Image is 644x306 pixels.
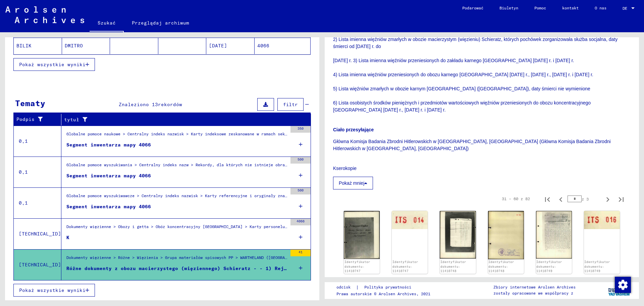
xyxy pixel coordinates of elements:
font: BILIK [16,43,32,49]
font: 6) Lista osobistych środków pieniężnych i przedmiotów wartościowych więźniów przeniesionych do ob... [333,100,591,113]
button: Poprzednia strona [554,192,568,206]
font: 4066 [297,219,305,223]
img: yv_logo.png [607,282,632,299]
font: O nas [595,5,606,10]
div: tytuł [64,114,304,125]
font: Biuletyn [499,5,518,10]
font: Tematy [15,98,45,108]
a: Identyfikator dokumentu: 11410749 [536,260,562,273]
img: 001.jpg [344,211,380,259]
font: [TECHNICAL_ID] [19,262,61,268]
font: 31 – 60 z 82 [502,196,530,201]
font: 4) Lista imienna więźniów przeniesionych do obozu karnego [GEOGRAPHIC_DATA] [DATE] r., [DATE] r.,... [333,72,593,77]
font: z 3 [582,196,589,202]
font: 0,1 [19,169,28,175]
font: Kserokopie [333,166,357,171]
font: Polityka prywatności [364,285,411,290]
font: 350 [298,126,304,131]
a: Szukać [90,15,124,32]
font: kontakt [562,5,579,10]
a: Identyfikator dokumentu: 11410749 [584,260,610,273]
div: Podpis [16,114,63,125]
font: Prawa autorskie © Arolsen Archives, 2021 [336,291,430,296]
a: Identyfikator dokumentu: 11410748 [440,260,466,273]
font: Podarować [462,5,483,10]
button: Następna strona [601,192,614,206]
a: Identyfikator dokumentu: 11410748 [488,260,514,273]
img: Arolsen_neg.svg [5,6,84,23]
font: DE [623,6,627,11]
a: Przeglądaj archiwum [124,15,197,31]
button: Ostatnia strona [614,192,628,206]
font: Podpis [16,116,35,122]
font: 5) Lista więźniów zmarłych w obozie karnym [GEOGRAPHIC_DATA] ([GEOGRAPHIC_DATA]), daty śmierci ni... [333,86,590,91]
font: Pokaż wszystkie wyniki [19,287,86,293]
button: Pierwsza strona [541,192,554,206]
font: odcisk [336,285,351,290]
font: [DATE] [209,43,227,49]
font: 0,1 [19,138,28,144]
font: Globalne pomoce wyszukiwania > Centralny indeks nazw > Rekordy, dla których nie istnieje obraz lu... [66,162,430,167]
font: 500 [298,188,304,192]
font: 41 [299,250,303,254]
font: Segment inwentarza mapy 4066 [66,142,151,148]
font: rekordów [158,101,182,107]
font: 4066 [257,43,269,49]
img: 001.jpg [440,211,476,259]
font: Pokaż mniej [339,180,364,186]
a: odcisk [336,284,356,291]
font: Segment inwentarza mapy 4066 [66,204,151,210]
font: Pomoc [534,5,546,10]
font: 500 [298,157,304,162]
img: 001.jpg [536,211,572,259]
font: K [66,234,69,241]
font: zostały opracowane we współpracy z [493,291,573,296]
div: Zmiana zgody [614,276,631,293]
font: filtr [283,101,298,107]
a: Polityka prywatności [359,284,419,291]
font: Przeglądaj archiwum [132,20,189,26]
img: 002.jpg [488,211,524,259]
font: Znaleziono 13 [119,101,158,107]
font: Segment inwentarza mapy 4066 [66,173,151,179]
font: Dokumenty więzienne > Obozy i getta > Obóz koncentracyjny [GEOGRAPHIC_DATA] > Karty personelu wię... [66,224,524,229]
button: Pokaż wszystkie wyniki [13,284,95,297]
a: Identyfikator dokumentu: 11410747 [344,260,370,273]
font: | [356,284,359,290]
font: [DATE] r. 3) Lista imienna więźniów przeniesionych do zakładu karnego [GEOGRAPHIC_DATA] [DATE] r.... [333,58,574,63]
font: Różne dokumenty z obozu macierzystego (więziennego) Schieratz - - 1) Rejestr więźniów (w tym tran... [66,265,595,271]
img: 002.jpg [392,211,428,229]
font: Globalne pomoce naukowe > Centralny indeks nazwisk > Karty indeksowe zeskanowane w ramach sekwenc... [66,131,501,136]
button: filtr [277,98,304,111]
font: Szukać [98,20,116,26]
font: Ciało przesyłające [333,127,374,132]
img: Zmiana zgody [615,277,631,293]
font: Globalne pomoce wyszukiwawcze > Centralny indeks nazwisk > Karty referencyjne i oryginały znalezi... [66,193,442,198]
font: [TECHNICAL_ID] [19,231,61,237]
img: 002.jpg [584,211,620,229]
font: Dokumenty więzienne > Różne > Więzienia > Grupa materiałów spisowych PP > WARTHELAND ([GEOGRAPHIC... [66,255,311,260]
font: 0,1 [19,200,28,206]
a: Identyfikator dokumentu: 11410747 [392,260,418,273]
font: Główna Komisja Badania Zbrodni Hitlerowskich w [GEOGRAPHIC_DATA], [GEOGRAPHIC_DATA] (Główna Komis... [333,139,611,151]
font: Zbiory internetowe Arolsen Archives [493,285,576,290]
font: Pokaż wszystkie wyniki [19,61,86,68]
button: Pokaż wszystkie wyniki [13,58,95,71]
font: DMITRO [65,43,83,49]
font: tytuł [64,117,79,123]
button: Pokaż mniej [333,177,373,189]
